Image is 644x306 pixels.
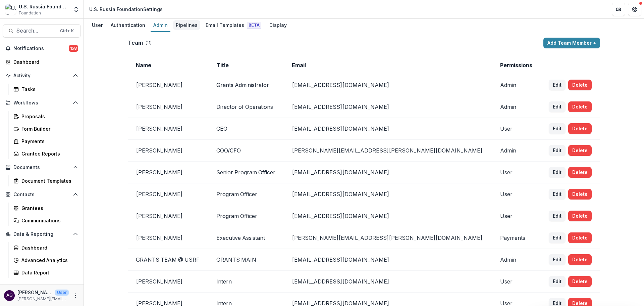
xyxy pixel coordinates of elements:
[59,27,75,35] div: Ctrl + K
[13,165,70,170] span: Documents
[21,177,75,184] div: Document Templates
[128,271,208,293] td: [PERSON_NAME]
[128,249,208,271] td: GRANTS TEAM @ USRF
[492,271,541,293] td: User
[549,189,566,200] button: Edit
[13,100,70,106] span: Workflows
[11,255,81,266] a: Advanced Analytics
[151,20,170,30] div: Admin
[128,227,208,249] td: [PERSON_NAME]
[11,175,81,186] a: Document Templates
[492,56,541,74] td: Permissions
[17,296,69,302] p: [PERSON_NAME][EMAIL_ADDRESS][PERSON_NAME][DOMAIN_NAME]
[568,254,592,265] button: Delete
[21,86,75,93] div: Tasks
[11,215,81,226] a: Communications
[173,19,200,32] a: Pipelines
[549,276,566,287] button: Edit
[549,254,566,265] button: Edit
[549,123,566,134] button: Edit
[549,145,566,156] button: Edit
[11,267,81,278] a: Data Report
[173,20,200,30] div: Pipelines
[128,162,208,183] td: [PERSON_NAME]
[69,45,78,52] span: 158
[89,6,163,13] div: U.S. Russia Foundation Settings
[284,227,492,249] td: [PERSON_NAME][EMAIL_ADDRESS][PERSON_NAME][DOMAIN_NAME]
[612,3,625,16] button: Partners
[71,292,79,300] button: More
[17,289,52,296] p: [PERSON_NAME]
[208,56,284,74] td: Title
[11,84,81,95] a: Tasks
[284,183,492,205] td: [EMAIL_ADDRESS][DOMAIN_NAME]
[128,205,208,227] td: [PERSON_NAME]
[13,73,70,79] span: Activity
[21,205,75,212] div: Grantees
[5,4,16,15] img: U.S. Russia Foundation
[108,20,148,30] div: Authentication
[549,80,566,90] button: Edit
[203,20,264,30] div: Email Templates
[247,22,261,29] span: Beta
[284,56,492,74] td: Email
[89,19,105,32] a: User
[568,232,592,243] button: Delete
[492,140,541,162] td: Admin
[284,140,492,162] td: [PERSON_NAME][EMAIL_ADDRESS][PERSON_NAME][DOMAIN_NAME]
[492,162,541,183] td: User
[568,123,592,134] button: Delete
[284,118,492,140] td: [EMAIL_ADDRESS][DOMAIN_NAME]
[492,227,541,249] td: Payments
[11,242,81,253] a: Dashboard
[568,167,592,178] button: Delete
[11,203,81,214] a: Grantees
[208,183,284,205] td: Program Officer
[21,150,75,157] div: Grantee Reports
[208,96,284,118] td: Director of Operations
[549,167,566,178] button: Edit
[492,183,541,205] td: User
[128,74,208,96] td: [PERSON_NAME]
[21,257,75,264] div: Advanced Analytics
[492,118,541,140] td: User
[21,125,75,132] div: Form Builder
[568,101,592,112] button: Delete
[21,244,75,251] div: Dashboard
[208,205,284,227] td: Program Officer
[3,97,81,108] button: Open Workflows
[3,56,81,68] a: Dashboard
[21,138,75,145] div: Payments
[13,58,75,65] div: Dashboard
[492,74,541,96] td: Admin
[549,101,566,112] button: Edit
[284,96,492,118] td: [EMAIL_ADDRESS][DOMAIN_NAME]
[208,118,284,140] td: CEO
[71,3,81,16] button: Open entity switcher
[208,271,284,293] td: Intern
[549,232,566,243] button: Edit
[208,162,284,183] td: Senior Program Officer
[108,19,148,32] a: Authentication
[87,4,165,14] nav: breadcrumb
[128,140,208,162] td: [PERSON_NAME]
[208,140,284,162] td: COO/CFO
[3,162,81,173] button: Open Documents
[151,19,170,32] a: Admin
[267,20,289,30] div: Display
[203,19,264,32] a: Email Templates Beta
[146,40,152,46] p: ( 11 )
[492,249,541,271] td: Admin
[568,276,592,287] button: Delete
[19,3,69,10] div: U.S. Russia Foundation
[128,56,208,74] td: Name
[13,192,70,198] span: Contacts
[21,217,75,224] div: Communications
[128,96,208,118] td: [PERSON_NAME]
[6,293,13,298] div: Alan Griffin
[11,111,81,122] a: Proposals
[13,46,69,51] span: Notifications
[284,74,492,96] td: [EMAIL_ADDRESS][DOMAIN_NAME]
[3,43,81,54] button: Notifications158
[284,249,492,271] td: [EMAIL_ADDRESS][DOMAIN_NAME]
